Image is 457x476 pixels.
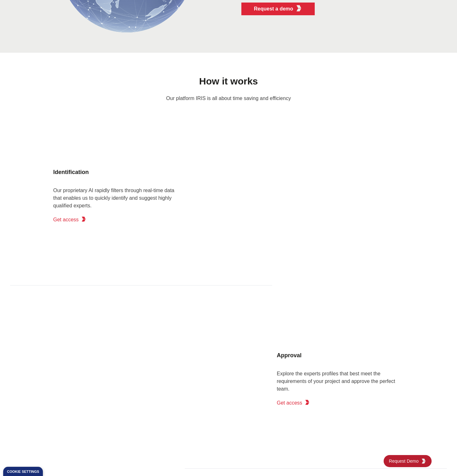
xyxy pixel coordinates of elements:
[277,397,310,409] a: Get accessKGG Fifth Element RED
[53,216,79,224] span: Get access
[7,470,39,473] div: Cookie settings
[425,446,457,476] iframe: Chat Widget
[241,3,315,15] button: Request a demoKGG Fifth Element RED
[53,165,180,179] h3: Identification
[10,95,447,102] p: Our platform IRIS is all about time saving and efficiency
[53,213,86,226] a: Get accessKGG Fifth Element RED
[389,458,421,464] span: Request Demo
[277,348,404,362] h3: Approval
[10,73,447,90] h1: How it works
[305,400,310,405] img: KGG Fifth Element RED
[254,5,293,13] p: Request a demo
[53,187,180,210] p: Our proprietary AI rapidly filters through real-time data that enables us to quickly identify and...
[277,399,302,407] span: Get access
[421,459,426,464] img: KGG
[46,301,249,453] img: KGG platform expert page with info about experience, education, publications, skills, etc.
[277,370,404,393] p: Explore the experts profiles that best meet the requirements of your project and approve the perf...
[81,217,86,222] img: KGG Fifth Element RED
[296,5,302,11] img: KGG Fifth Element RED
[384,455,432,467] a: Request DemoKGG
[193,117,396,270] img: KGG platform search block with filters by location, seniority, skill, current and past company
